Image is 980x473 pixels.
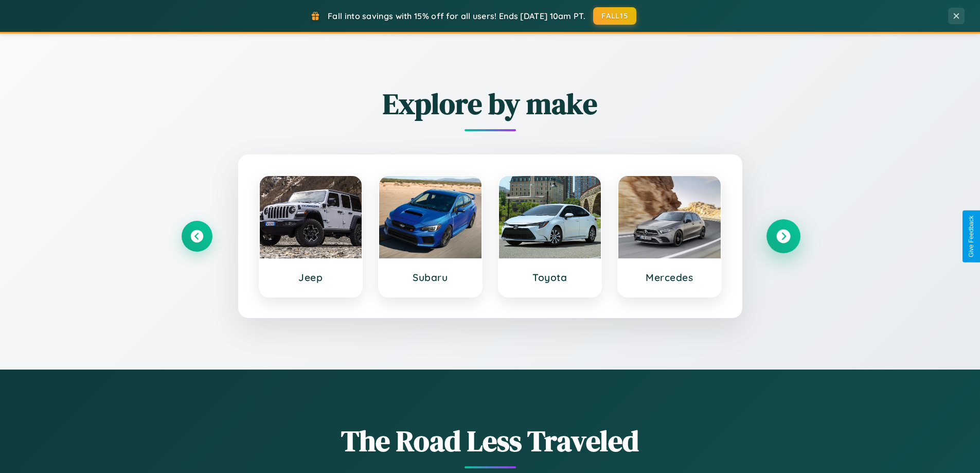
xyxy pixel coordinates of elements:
[389,271,471,284] h3: Subaru
[968,216,975,257] div: Give Feedback
[509,271,591,284] h3: Toyota
[328,11,585,21] span: Fall into savings with 15% off for all users! Ends [DATE] 10am PT.
[629,271,710,284] h3: Mercedes
[182,84,799,124] h2: Explore by make
[593,7,636,25] button: FALL15
[270,271,352,284] h3: Jeep
[182,421,799,461] h1: The Road Less Traveled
